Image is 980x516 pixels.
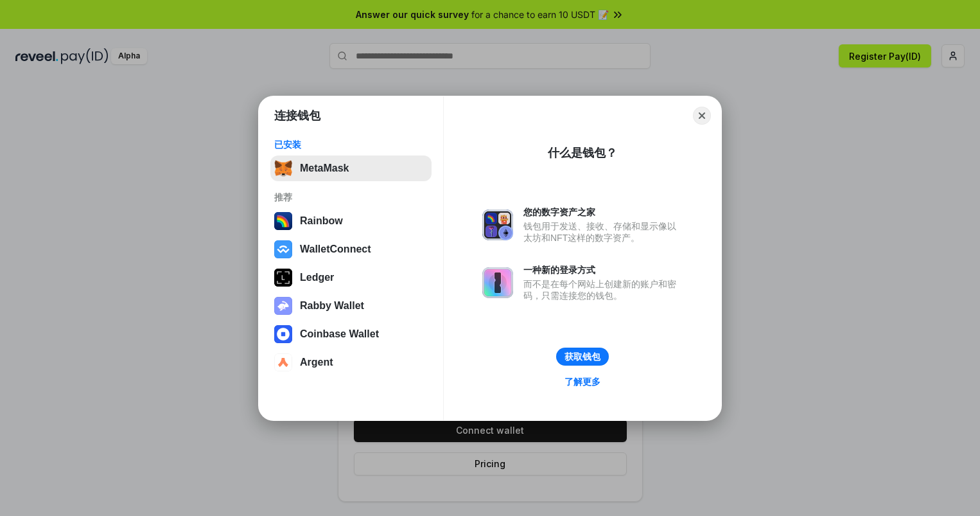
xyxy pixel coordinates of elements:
div: Rabby Wallet [300,300,364,312]
button: Close [693,107,711,125]
div: 一种新的登录方式 [523,264,683,276]
div: MetaMask [300,163,349,174]
img: svg+xml,%3Csvg%20xmlns%3D%22http%3A%2F%2Fwww.w3.org%2F2000%2Fsvg%22%20width%3D%2228%22%20height%3... [274,269,292,287]
div: 钱包用于发送、接收、存储和显示像以太坊和NFT这样的数字资产。 [523,220,683,244]
button: 获取钱包 [556,348,609,366]
img: svg+xml,%3Csvg%20xmlns%3D%22http%3A%2F%2Fwww.w3.org%2F2000%2Fsvg%22%20fill%3D%22none%22%20viewBox... [482,267,513,298]
div: Ledger [300,272,334,283]
div: 获取钱包 [564,351,600,362]
img: svg+xml,%3Csvg%20width%3D%22120%22%20height%3D%22120%22%20viewBox%3D%220%200%20120%20120%22%20fil... [274,212,292,230]
button: MetaMask [270,156,432,181]
button: WalletConnect [270,236,432,262]
div: 而不是在每个网站上创建新的账户和密码，只需连接您的钱包。 [523,278,683,301]
div: 了解更多 [564,376,600,387]
a: 了解更多 [557,373,608,390]
img: svg+xml,%3Csvg%20width%3D%2228%22%20height%3D%2228%22%20viewBox%3D%220%200%2028%2028%22%20fill%3D... [274,325,292,343]
div: 推荐 [274,191,428,203]
img: svg+xml,%3Csvg%20width%3D%2228%22%20height%3D%2228%22%20viewBox%3D%220%200%2028%2028%22%20fill%3D... [274,353,292,371]
div: Rainbow [300,215,343,227]
div: Coinbase Wallet [300,328,379,340]
img: svg+xml,%3Csvg%20xmlns%3D%22http%3A%2F%2Fwww.w3.org%2F2000%2Fsvg%22%20fill%3D%22none%22%20viewBox... [274,297,292,315]
button: Ledger [270,265,432,290]
img: svg+xml,%3Csvg%20width%3D%2228%22%20height%3D%2228%22%20viewBox%3D%220%200%2028%2028%22%20fill%3D... [274,240,292,258]
button: Argent [270,350,432,375]
button: Rabby Wallet [270,293,432,319]
div: WalletConnect [300,244,371,255]
div: Argent [300,357,333,368]
button: Coinbase Wallet [270,321,432,347]
div: 已安装 [274,139,428,150]
div: 您的数字资产之家 [523,206,683,218]
div: 什么是钱包？ [548,145,617,161]
img: svg+xml,%3Csvg%20fill%3D%22none%22%20height%3D%2233%22%20viewBox%3D%220%200%2035%2033%22%20width%... [274,159,292,177]
h1: 连接钱包 [274,108,320,123]
button: Rainbow [270,208,432,234]
img: svg+xml,%3Csvg%20xmlns%3D%22http%3A%2F%2Fwww.w3.org%2F2000%2Fsvg%22%20fill%3D%22none%22%20viewBox... [482,209,513,240]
